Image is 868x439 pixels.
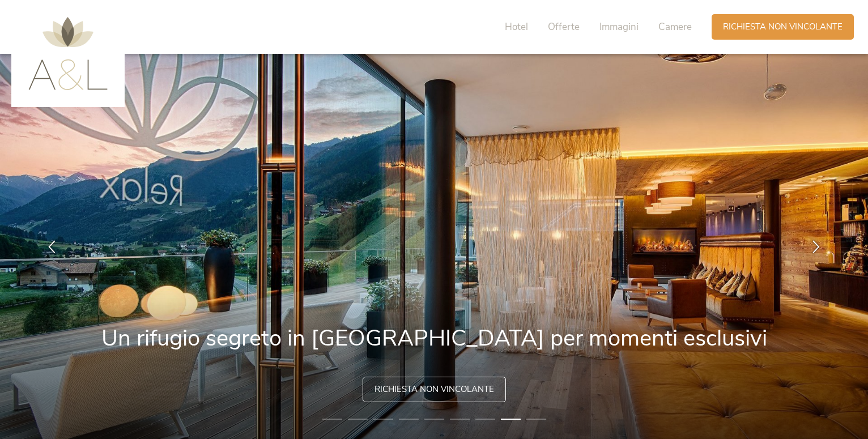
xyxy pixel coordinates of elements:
[28,17,108,90] img: AMONTI & LUNARIS Wellnessresort
[375,383,494,395] span: Richiesta non vincolante
[723,21,843,33] span: Richiesta non vincolante
[658,20,692,33] span: Camere
[505,20,528,33] span: Hotel
[599,20,639,33] span: Immagini
[548,20,580,33] span: Offerte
